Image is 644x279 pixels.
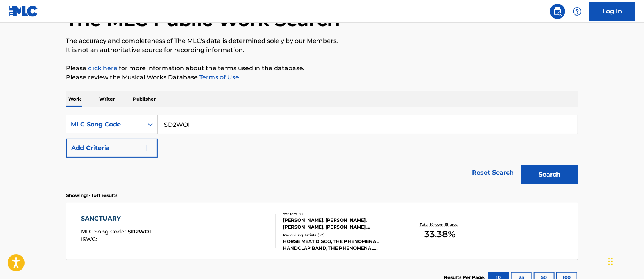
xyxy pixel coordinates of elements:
[198,74,239,81] a: Terms of Use
[9,6,38,17] img: MLC Logo
[66,115,578,188] form: Search Form
[606,243,644,279] iframe: Chat Widget
[66,139,158,158] button: Add Criteria
[66,46,578,55] p: It is not an authoritative source for recording information.
[425,227,456,241] span: 33.38 %
[131,91,158,107] p: Publisher
[468,164,517,181] a: Reset Search
[66,73,578,82] p: Please review the Musical Works Database
[81,214,152,223] div: SANCTUARY
[608,250,613,273] div: Drag
[420,222,460,227] p: Total Known Shares:
[81,228,128,235] span: MLC Song Code :
[283,238,397,252] div: HORSE MEAT DISCO, THE PHENOMENAL HANDCLAP BAND, THE PHENOMENAL HANDCLAP BAND, HORSE MEAT DISCO, H...
[553,7,562,16] img: search
[128,228,152,235] span: SD2WOI
[88,65,117,72] a: click here
[521,165,578,184] button: Search
[66,36,578,46] p: The accuracy and completeness of The MLC's data is determined solely by our Members.
[570,4,585,19] div: Help
[573,7,582,16] img: help
[97,91,117,107] p: Writer
[66,91,83,107] p: Work
[142,143,152,153] img: 9d2ae6d4665cec9f34b9.svg
[550,4,565,19] a: Public Search
[81,236,99,243] span: ISWC :
[66,192,117,199] p: Showing 1 - 1 of 1 results
[589,2,635,21] a: Log In
[66,203,578,260] a: SANCTUARYMLC Song Code:SD2WOIISWC:Writers (7)[PERSON_NAME], [PERSON_NAME], [PERSON_NAME], [PERSON...
[66,64,578,73] p: Please for more information about the terms used in the database.
[71,120,139,129] div: MLC Song Code
[283,217,397,230] div: [PERSON_NAME], [PERSON_NAME], [PERSON_NAME], [PERSON_NAME], [PERSON_NAME], INCONNU COMPOSITEUR AU...
[283,232,397,238] div: Recording Artists ( 57 )
[283,211,397,217] div: Writers ( 7 )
